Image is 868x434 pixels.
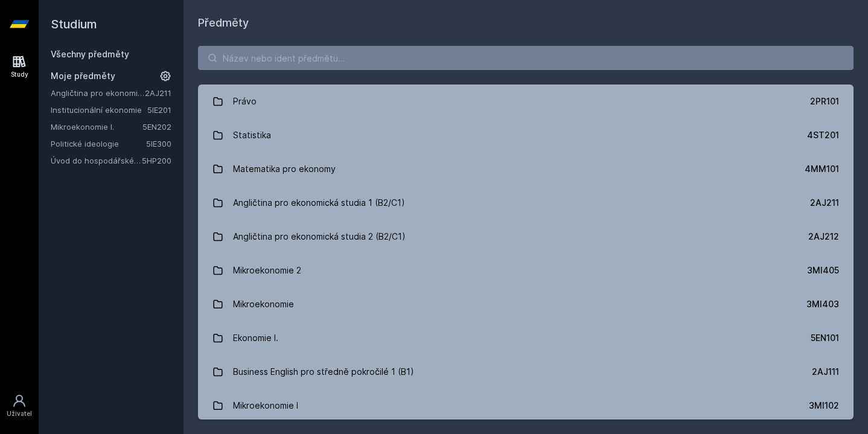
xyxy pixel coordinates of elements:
[233,394,298,418] div: Mikroekonomie I
[7,409,32,418] div: Uživatel
[51,70,115,82] span: Moje předměty
[198,118,854,152] a: Statistika 4ST201
[51,121,142,133] a: Mikroekonomie I.
[198,152,854,186] a: Matematika pro ekonomy 4MM101
[142,122,171,132] a: 5EN202
[198,321,854,355] a: Ekonomie I. 5EN101
[233,157,336,181] div: Matematika pro ekonomy
[812,366,839,378] div: 2AJ111
[146,139,171,148] a: 5IE300
[198,355,854,389] a: Business English pro středně pokročilé 1 (B1) 2AJ111
[51,104,147,116] a: Institucionální ekonomie
[233,123,271,147] div: Statistika
[198,46,854,70] input: Název nebo ident předmětu…
[198,85,854,118] a: Právo 2PR101
[2,388,36,424] a: Uživatel
[808,231,839,243] div: 2AJ212
[2,48,36,85] a: Study
[233,326,278,350] div: Ekonomie I.
[198,287,854,321] a: Mikroekonomie 3MI403
[147,105,171,115] a: 5IE201
[233,360,414,384] div: Business English pro středně pokročilé 1 (B1)
[198,389,854,423] a: Mikroekonomie I 3MI102
[11,70,28,79] div: Study
[233,258,301,282] div: Mikroekonomie 2
[811,332,839,344] div: 5EN101
[51,138,146,150] a: Politické ideologie
[51,87,145,99] a: Angličtina pro ekonomická studia 1 (B2/C1)
[810,95,839,107] div: 2PR101
[233,89,257,113] div: Právo
[233,225,406,249] div: Angličtina pro ekonomická studia 2 (B2/C1)
[809,400,839,412] div: 3MI102
[198,14,854,31] h1: Předměty
[198,186,854,220] a: Angličtina pro ekonomická studia 1 (B2/C1) 2AJ211
[142,156,171,165] a: 5HP200
[807,129,839,141] div: 4ST201
[810,197,839,209] div: 2AJ211
[145,88,171,98] a: 2AJ211
[807,264,839,276] div: 3MI405
[806,298,839,310] div: 3MI403
[233,292,294,316] div: Mikroekonomie
[198,254,854,287] a: Mikroekonomie 2 3MI405
[51,49,129,59] a: Všechny předměty
[51,155,142,167] a: Úvod do hospodářské a sociální politiky
[233,191,405,215] div: Angličtina pro ekonomická studia 1 (B2/C1)
[198,220,854,254] a: Angličtina pro ekonomická studia 2 (B2/C1) 2AJ212
[805,163,839,175] div: 4MM101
